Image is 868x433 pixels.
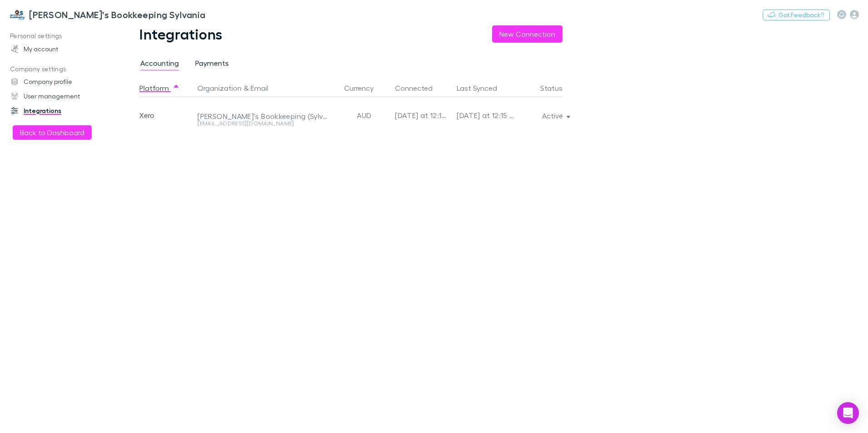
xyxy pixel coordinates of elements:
a: Company profile [2,74,123,89]
div: Xero [139,97,194,133]
button: Status [540,79,573,97]
div: [DATE] at 12:15 AM [457,97,515,133]
div: AUD [337,97,391,133]
div: [DATE] at 12:15 AM [395,97,449,133]
img: Jim's Bookkeeping Sylvania's Logo [9,9,25,20]
button: Currency [344,79,385,97]
div: [PERSON_NAME]'s Bookkeeping (Sylvania) [197,112,328,121]
button: Connected [395,79,444,97]
button: Email [251,79,268,97]
button: Platform [139,79,180,97]
span: Payments [195,59,229,70]
button: Active [535,109,576,122]
p: Company settings [2,64,123,75]
div: & [197,79,333,97]
button: Back to Dashboard [13,125,92,140]
a: My account [2,42,123,56]
h3: [PERSON_NAME]'s Bookkeeping Sylvania [29,9,206,20]
span: Accounting [140,59,179,70]
a: User management [2,89,123,103]
div: Open Intercom Messenger [837,402,859,424]
h1: Integrations [139,25,223,43]
button: Got Feedback? [763,10,830,20]
a: Integrations [2,103,123,118]
a: [PERSON_NAME]'s Bookkeeping Sylvania [4,4,211,25]
button: Organization [197,79,242,97]
div: [EMAIL_ADDRESS][DOMAIN_NAME] [197,121,328,126]
button: New Connection [492,25,562,43]
p: Personal settings [2,30,123,42]
button: Last Synced [457,79,508,97]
